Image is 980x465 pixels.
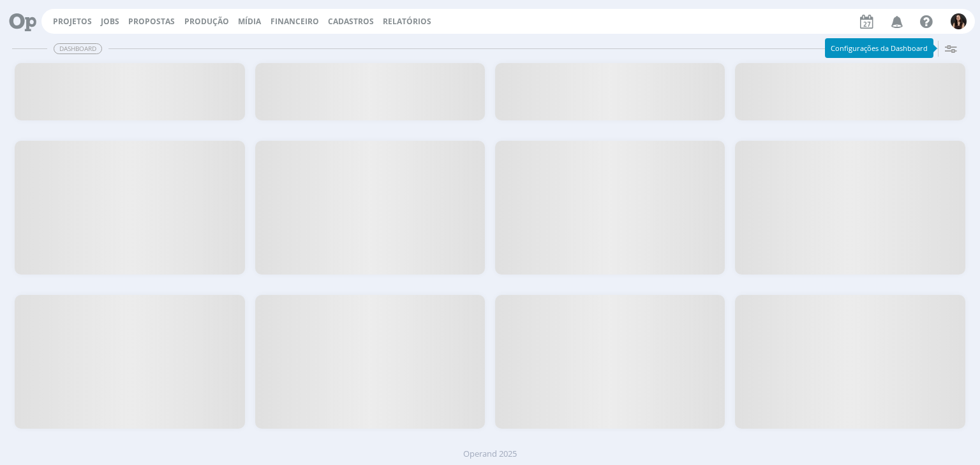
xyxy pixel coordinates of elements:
img: I [951,13,967,29]
a: Projetos [53,16,92,27]
span: Propostas [128,16,175,27]
span: Cadastros [328,16,374,27]
button: Jobs [97,17,123,27]
span: Dashboard [54,43,102,54]
button: Propostas [124,17,179,27]
a: Mídia [238,16,261,27]
button: Cadastros [324,17,378,27]
button: Projetos [49,17,96,27]
div: Configurações da Dashboard [825,38,933,58]
button: Mídia [234,17,265,27]
button: Produção [181,17,233,27]
a: Financeiro [271,16,319,27]
button: Financeiro [267,17,323,27]
a: Produção [184,16,229,27]
a: Relatórios [383,16,431,27]
button: I [950,10,967,32]
a: Jobs [101,16,119,27]
button: Relatórios [379,17,435,27]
